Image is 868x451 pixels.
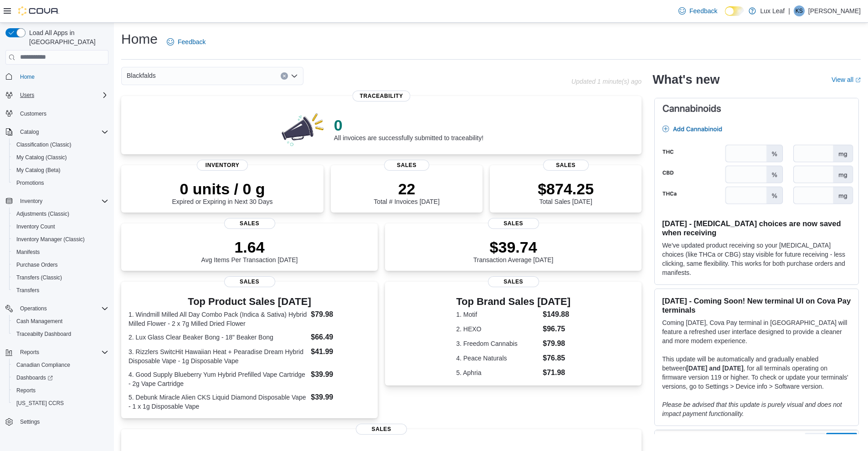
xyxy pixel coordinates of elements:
button: Settings [2,415,112,428]
p: 22 [374,180,439,198]
div: Kale Seelen [794,5,805,16]
a: Promotions [13,177,48,188]
svg: External link [855,77,861,83]
dt: 5. Debunk Miracle Alien CKS Liquid Diamond Disposable Vape - 1 x 1g Disposable Vape [128,393,307,411]
span: My Catalog (Beta) [16,167,61,174]
em: Please be advised that this update is purely visual and does not impact payment functionality. [662,401,842,417]
span: [US_STATE] CCRS [16,400,64,407]
div: All invoices are successfully submitted to traceability! [334,116,483,142]
span: Feedback [689,6,717,15]
button: Adjustments (Classic) [9,208,112,220]
dd: $149.88 [543,309,570,320]
span: Sales [224,276,275,287]
dd: $39.99 [311,392,370,403]
dt: 1. Motif [456,310,539,319]
h2: What's new [652,72,719,87]
button: Catalog [16,127,42,137]
span: Washington CCRS [13,398,108,409]
dd: $79.98 [311,309,370,320]
button: Open list of options [291,72,298,80]
span: My Catalog (Classic) [13,152,108,163]
span: Inventory Count [13,221,108,232]
a: Canadian Compliance [13,360,74,370]
span: Sales [543,160,589,171]
dd: $41.99 [311,346,370,357]
dt: 3. Freedom Cannabis [456,339,539,348]
a: Manifests [13,247,43,258]
a: Dashboards [13,372,56,383]
button: Home [2,70,112,83]
button: Inventory [16,196,46,207]
dt: 2. HEXO [456,324,539,334]
button: Transfers [9,284,112,297]
a: Transfers [13,285,43,296]
a: View allExternal link [832,76,861,83]
span: Canadian Compliance [13,360,108,370]
button: Reports [2,346,112,359]
span: Cash Management [16,318,62,325]
img: 0 [279,111,327,147]
button: Catalog [2,126,112,138]
button: Clear input [281,72,288,80]
span: Operations [20,305,47,312]
dt: 1. Windmill Milled All Day Combo Pack (Indica & Sativa) Hybrid Milled Flower - 2 x 7g Milled Drie... [128,310,307,328]
p: We've updated product receiving so your [MEDICAL_DATA] choices (like THCa or CBG) stay visible fo... [662,241,851,277]
button: Canadian Compliance [9,359,112,371]
dd: $71.98 [543,367,570,378]
a: Transfers (Classic) [13,272,66,283]
a: Cash Management [13,316,66,327]
a: My Catalog (Classic) [13,152,71,163]
span: Inventory [197,160,248,171]
span: Load All Apps in [GEOGRAPHIC_DATA] [26,28,108,46]
dd: $66.49 [311,332,370,343]
p: This update will be automatically and gradually enabled between , for all terminals operating on ... [662,355,851,391]
button: Inventory [2,195,112,208]
span: Sales [488,276,539,287]
button: Transfers (Classic) [9,271,112,284]
a: Classification (Classic) [13,139,75,150]
dt: 2. Lux Glass Clear Beaker Bong - 18" Beaker Bong [128,333,307,342]
button: Operations [16,303,51,314]
span: Users [20,91,34,99]
span: My Catalog (Classic) [16,154,67,161]
p: $874.25 [538,180,594,198]
dt: 5. Aphria [456,368,539,377]
span: Inventory [16,196,108,207]
dt: 4. Good Supply Blueberry Yum Hybrid Prefilled Vape Cartridge - 2g Vape Cartridge [128,370,307,388]
span: Inventory Manager (Classic) [13,234,108,245]
button: [US_STATE] CCRS [9,397,112,410]
button: My Catalog (Classic) [9,151,112,164]
p: 1.64 [201,238,298,256]
img: Cova [18,6,59,15]
span: Home [20,73,35,81]
h3: [DATE] - [MEDICAL_DATA] choices are now saved when receiving [662,219,851,237]
a: Feedback [675,2,721,20]
span: Operations [16,303,108,314]
span: Sales [488,218,539,229]
span: Transfers (Classic) [16,274,62,281]
span: Sales [384,160,430,171]
span: Reports [20,349,39,356]
button: Operations [2,302,112,315]
p: Updated 1 minute(s) ago [571,78,642,85]
a: Home [16,71,38,82]
a: [US_STATE] CCRS [13,398,67,409]
h3: Top Product Sales [DATE] [128,296,370,307]
span: Canadian Compliance [16,361,70,369]
span: Inventory Manager (Classic) [16,236,85,243]
h1: Home [121,30,158,48]
span: Classification (Classic) [16,141,72,148]
span: Adjustments (Classic) [13,208,108,219]
div: Total # Invoices [DATE] [374,180,439,205]
button: Classification (Classic) [9,138,112,151]
span: Blackfalds [127,70,156,81]
a: Customers [16,108,50,119]
div: Transaction Average [DATE] [473,238,554,264]
h3: [DATE] - Coming Soon! New terminal UI on Cova Pay terminals [662,296,851,314]
input: Dark Mode [725,6,744,16]
div: Expired or Expiring in Next 30 Days [172,180,273,205]
a: Inventory Count [13,221,59,232]
span: Adjustments (Classic) [16,210,69,218]
span: Traceabilty Dashboard [16,330,71,338]
dt: 3. Rizzlers SwitcHit Hawaiian Heat + Pearadise Dream Hybrid Disposable Vape - 1g Disposable Vape [128,347,307,365]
